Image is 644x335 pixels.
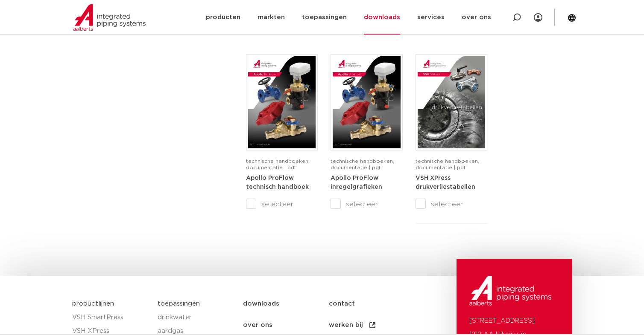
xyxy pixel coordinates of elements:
[418,56,485,148] img: VSH-XPress_PLT_A4_5007629_2024-2.0_NL-pdf.jpg
[246,175,309,191] a: Apollo ProFlow technisch handboek
[331,175,382,191] a: Apollo ProFlow inregelgrafieken
[158,300,200,307] a: toepassingen
[158,311,234,324] a: drinkwater
[331,199,402,209] label: selecteer
[416,175,475,191] a: VSH XPress drukverliestabellen
[72,300,114,307] a: productlijnen
[72,311,149,324] a: VSH SmartPress
[333,56,400,148] img: Apollo-ProFlow_A4FlowCharts_5009941-2022-1.0_NL-pdf.jpg
[246,199,318,209] label: selecteer
[416,159,479,170] span: technische handboeken, documentatie | pdf
[243,293,329,315] a: downloads
[331,175,382,191] strong: Apollo ProFlow inregelgrafieken
[329,293,415,315] a: contact
[331,159,394,170] span: technische handboeken, documentatie | pdf
[416,199,487,209] label: selecteer
[416,175,475,191] strong: VSH XPress drukverliestabellen
[246,175,309,191] strong: Apollo ProFlow technisch handboek
[248,56,316,148] img: Apollo-ProFlow-A4TM_5010004_2022_1.0_NL-1-pdf.jpg
[246,159,310,170] span: technische handboeken, documentatie | pdf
